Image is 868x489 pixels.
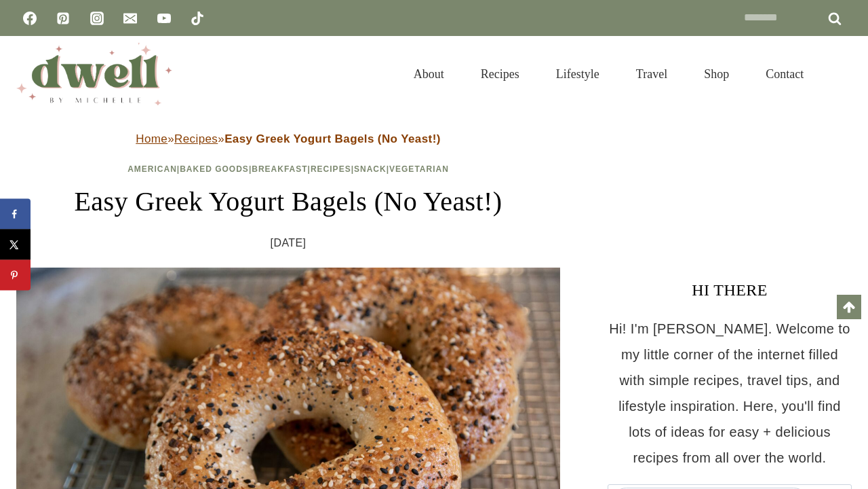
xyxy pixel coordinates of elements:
[395,50,822,98] nav: Primary Navigation
[127,164,449,174] span: | | | | |
[354,164,387,174] a: Snack
[608,278,852,302] h3: HI THERE
[16,181,560,222] h1: Easy Greek Yogurt Bagels (No Yeast!)
[50,5,77,32] a: Pinterest
[271,233,307,253] time: [DATE]
[174,132,218,145] a: Recipes
[127,164,177,174] a: American
[618,50,686,98] a: Travel
[747,50,822,98] a: Contact
[395,50,462,98] a: About
[311,164,351,174] a: Recipes
[117,5,144,32] a: Email
[151,5,178,32] a: YouTube
[538,50,618,98] a: Lifestyle
[462,50,538,98] a: Recipes
[136,132,441,145] span: » »
[837,295,861,319] a: Scroll to top
[608,316,852,471] p: Hi! I'm [PERSON_NAME]. Welcome to my little corner of the internet filled with simple recipes, tr...
[389,164,449,174] a: Vegetarian
[16,5,43,32] a: Facebook
[83,5,111,32] a: Instagram
[252,164,307,174] a: Breakfast
[184,5,211,32] a: TikTok
[180,164,249,174] a: Baked Goods
[16,43,172,105] img: DWELL by michelle
[686,50,747,98] a: Shop
[224,132,441,145] strong: Easy Greek Yogurt Bagels (No Yeast!)
[136,132,167,145] a: Home
[829,62,852,86] button: View Search Form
